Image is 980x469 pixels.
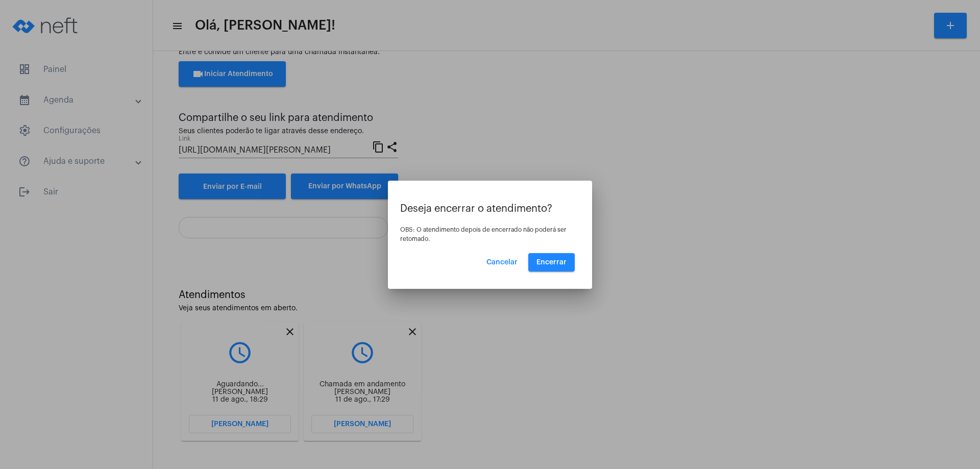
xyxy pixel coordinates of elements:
button: Encerrar [528,253,575,271]
button: Cancelar [478,253,526,271]
span: Encerrar [536,259,567,266]
span: OBS: O atendimento depois de encerrado não poderá ser retomado. [400,227,567,242]
p: Deseja encerrar o atendimento? [400,203,580,214]
span: Cancelar [486,259,518,266]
